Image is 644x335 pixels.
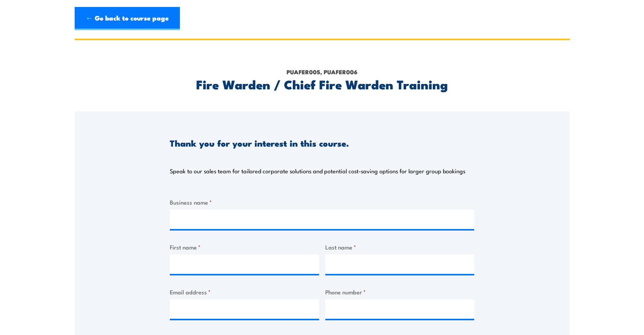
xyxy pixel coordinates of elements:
[75,7,180,30] a: ← Go back to course page
[170,138,349,147] h3: Thank you for your interest in this course.
[325,243,475,251] label: Last name
[170,167,465,175] p: Speak to our sales team for tailored corporate solutions and potential cost-saving options for la...
[325,287,475,296] label: Phone number
[170,243,319,251] label: First name
[170,79,474,89] h2: Fire Warden / Chief Fire Warden Training
[170,198,474,207] label: Business name
[170,68,474,76] p: PUAFER005, PUAFER006
[170,287,319,296] label: Email address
